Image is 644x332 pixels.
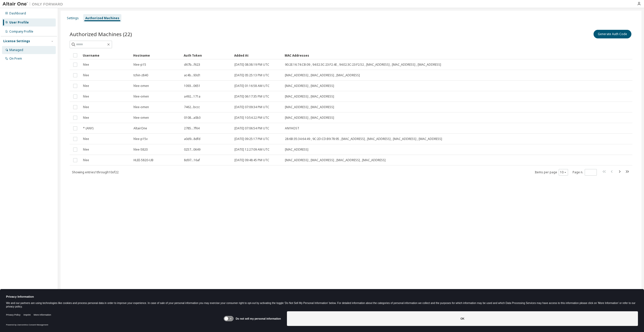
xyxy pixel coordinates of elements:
[285,126,299,130] span: ANYHOST
[133,137,148,141] span: hlee-p15v
[133,126,147,130] span: AltairOne
[285,73,360,77] span: [MAC_ADDRESS] , [MAC_ADDRESS] , [MAC_ADDRESS]
[285,63,441,67] span: 90:2E:16:74:CB:09 , 94:E2:3C:23:F2:4E , 94:E2:3C:23:F2:52 , [MAC_ADDRESS] , [MAC_ADDRESS] , [MAC_...
[83,148,89,152] span: hlee
[83,116,89,120] span: hlee
[234,158,269,162] span: [DATE] 09:48:45 PM UTC
[285,94,334,99] span: [MAC_ADDRESS] , [MAC_ADDRESS]
[184,105,200,109] span: 7462...bccc
[594,30,631,38] button: Generate Auth Code
[285,105,334,109] span: [MAC_ADDRESS] , [MAC_ADDRESS]
[133,148,148,152] span: hlee-5820
[83,126,93,130] span: * (ANY)
[133,105,149,109] span: hlee-omen
[83,137,89,141] span: hlee
[67,16,79,20] div: Settings
[573,169,597,176] span: Page n.
[285,158,386,162] span: [MAC_ADDRESS] , [MAC_ADDRESS] , [MAC_ADDRESS] , [MAC_ADDRESS]
[133,73,148,77] span: tchin-z840
[535,169,568,176] span: Items per page
[133,51,180,59] div: Hostname
[133,84,149,88] span: hlee-omen
[83,105,89,109] span: hlee
[234,105,269,109] span: [DATE] 07:09:34 PM UTC
[184,94,200,99] span: a492...171a
[9,20,29,25] div: User Profile
[3,39,30,43] div: License Settings
[133,63,146,67] span: hlee-p15
[184,148,200,152] span: 0257...0649
[9,11,26,15] div: Dashboard
[3,2,66,7] img: Altair One
[83,158,89,162] span: hlee
[234,148,270,152] span: [DATE] 12:27:09 AM UTC
[234,51,281,59] div: Added At
[560,170,567,174] button: 10
[184,158,200,162] span: 8d97...16af
[285,116,334,120] span: [MAC_ADDRESS] , [MAC_ADDRESS]
[133,116,149,120] span: hlee-omen
[83,73,89,77] span: hlee
[184,116,201,120] span: 0108...a0b3
[83,63,89,67] span: hlee
[184,137,200,141] span: a0d9...8dfd
[85,16,119,20] div: Authorized Machines
[234,116,269,120] span: [DATE] 10:54:22 PM UTC
[83,51,129,59] div: Username
[285,51,579,59] div: MAC Addresses
[234,84,270,88] span: [DATE] 01:16:58 AM UTC
[9,48,23,52] div: Managed
[285,137,442,141] span: 28:6B:35:34:64:49 , 9C:2D:CD:B9:78:95 , [MAC_ADDRESS] , [MAC_ADDRESS] , [MAC_ADDRESS] , [MAC_ADDR...
[285,148,308,152] span: [MAC_ADDRESS]
[184,126,200,130] span: 2785...7f64
[184,73,201,77] span: ac4b...93d1
[184,63,200,67] span: d67b...f623
[70,31,132,38] span: Authorized Machines (22)
[184,51,230,59] div: Auth Token
[9,57,22,61] div: On Prem
[9,30,33,34] div: Company Profile
[72,170,119,174] span: Showing entries 1 through 10 of 22
[234,94,269,99] span: [DATE] 06:17:35 PM UTC
[133,94,149,99] span: hlee-omen
[234,126,269,130] span: [DATE] 07:06:54 PM UTC
[83,84,89,88] span: hlee
[133,158,153,162] span: HLEE-5820-UB
[285,84,334,88] span: [MAC_ADDRESS] , [MAC_ADDRESS]
[234,137,269,141] span: [DATE] 09:25:17 PM UTC
[234,73,269,77] span: [DATE] 05:25:13 PM UTC
[83,94,89,99] span: hlee
[184,84,200,88] span: 1093...0651
[234,63,269,67] span: [DATE] 08:38:19 PM UTC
